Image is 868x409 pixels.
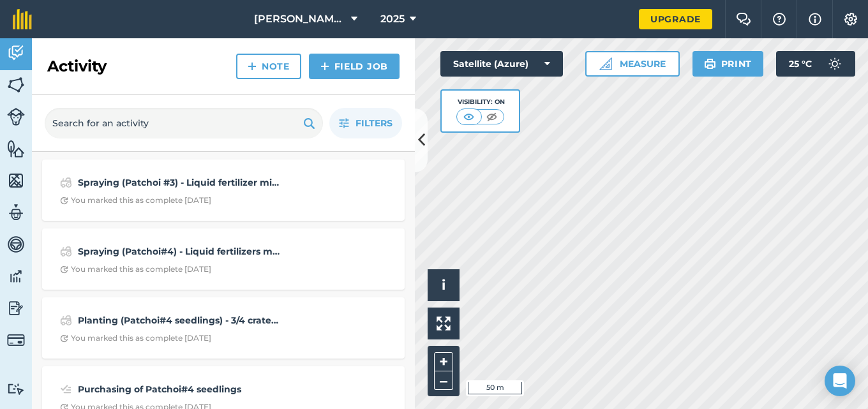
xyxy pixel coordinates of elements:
[776,51,855,77] button: 25 °C
[303,115,315,131] img: svg+xml;base64,PHN2ZyB4bWxucz0iaHR0cDovL3d3dy53My5vcmcvMjAwMC9zdmciIHdpZHRoPSIxOSIgaGVpZ2h0PSIyNC...
[434,352,453,371] button: +
[7,171,25,190] img: svg+xml;base64,PHN2ZyB4bWxucz0iaHR0cDovL3d3dy53My5vcmcvMjAwMC9zdmciIHdpZHRoPSI1NiIgaGVpZ2h0PSI2MC...
[772,13,787,26] img: A question mark icon
[484,110,500,123] img: svg+xml;base64,PHN2ZyB4bWxucz0iaHR0cDovL3d3dy53My5vcmcvMjAwMC9zdmciIHdpZHRoPSI1MCIgaGVpZ2h0PSI0MC...
[60,265,68,274] img: Clock with arrow pointing clockwise
[50,236,397,282] a: Spraying (Patchoi#4) - Liquid fertilizers mixed with insecticide and sticker were combined into a...
[7,108,25,126] img: svg+xml;base64,PD94bWwgdmVyc2lvbj0iMS4wIiBlbmNvZGluZz0idXRmLTgiPz4KPCEtLSBHZW5lcmF0b3I6IEFkb2JlIE...
[329,108,402,138] button: Filters
[599,57,612,70] img: Ruler icon
[60,264,211,274] div: You marked this as complete [DATE]
[7,139,25,158] img: svg+xml;base64,PHN2ZyB4bWxucz0iaHR0cDovL3d3dy53My5vcmcvMjAwMC9zdmciIHdpZHRoPSI1NiIgaGVpZ2h0PSI2MC...
[254,11,346,27] span: [PERSON_NAME]'s Farm
[809,11,821,27] img: svg+xml;base64,PHN2ZyB4bWxucz0iaHR0cDovL3d3dy53My5vcmcvMjAwMC9zdmciIHdpZHRoPSIxNyIgaGVpZ2h0PSIxNy...
[7,383,25,395] img: svg+xml;base64,PD94bWwgdmVyc2lvbj0iMS4wIiBlbmNvZGluZz0idXRmLTgiPz4KPCEtLSBHZW5lcmF0b3I6IEFkb2JlIE...
[47,56,107,77] h2: Activity
[60,197,68,205] img: Clock with arrow pointing clockwise
[704,56,716,71] img: svg+xml;base64,PHN2ZyB4bWxucz0iaHR0cDovL3d3dy53My5vcmcvMjAwMC9zdmciIHdpZHRoPSIxOSIgaGVpZ2h0PSIyNC...
[236,54,301,79] a: Note
[428,269,460,301] button: i
[7,75,25,94] img: svg+xml;base64,PHN2ZyB4bWxucz0iaHR0cDovL3d3dy53My5vcmcvMjAwMC9zdmciIHdpZHRoPSI1NiIgaGVpZ2h0PSI2MC...
[7,43,25,63] img: svg+xml;base64,PD94bWwgdmVyc2lvbj0iMS4wIiBlbmNvZGluZz0idXRmLTgiPz4KPCEtLSBHZW5lcmF0b3I6IEFkb2JlIE...
[7,331,25,349] img: svg+xml;base64,PD94bWwgdmVyc2lvbj0iMS4wIiBlbmNvZGluZz0idXRmLTgiPz4KPCEtLSBHZW5lcmF0b3I6IEFkb2JlIE...
[639,9,712,29] a: Upgrade
[825,366,855,396] div: Open Intercom Messenger
[7,203,25,222] img: svg+xml;base64,PD94bWwgdmVyc2lvbj0iMS4wIiBlbmNvZGluZz0idXRmLTgiPz4KPCEtLSBHZW5lcmF0b3I6IEFkb2JlIE...
[78,244,280,258] strong: Spraying (Patchoi#4) - Liquid fertilizers mixed with insecticide and sticker were combined into a...
[7,235,25,254] img: svg+xml;base64,PD94bWwgdmVyc2lvbj0iMS4wIiBlbmNvZGluZz0idXRmLTgiPz4KPCEtLSBHZW5lcmF0b3I6IEFkb2JlIE...
[585,51,680,77] button: Measure
[60,244,72,259] img: svg+xml;base64,PD94bWwgdmVyc2lvbj0iMS4wIiBlbmNvZGluZz0idXRmLTgiPz4KPCEtLSBHZW5lcmF0b3I6IEFkb2JlIE...
[45,108,323,138] input: Search for an activity
[78,313,280,327] strong: Planting (Patchoi#4 seedlings) - 3/4 crates (450 plants) were transplanted in the buckets and the...
[736,13,751,26] img: Two speech bubbles overlapping with the left bubble in the forefront
[434,371,453,390] button: –
[60,333,211,343] div: You marked this as complete [DATE]
[822,51,848,77] img: svg+xml;base64,PD94bWwgdmVyc2lvbj0iMS4wIiBlbmNvZGluZz0idXRmLTgiPz4KPCEtLSBHZW5lcmF0b3I6IEFkb2JlIE...
[461,110,477,123] img: svg+xml;base64,PHN2ZyB4bWxucz0iaHR0cDovL3d3dy53My5vcmcvMjAwMC9zdmciIHdpZHRoPSI1MCIgaGVpZ2h0PSI0MC...
[843,13,858,26] img: A cog icon
[60,334,68,343] img: Clock with arrow pointing clockwise
[309,54,400,79] a: Field Job
[78,175,280,190] strong: Spraying (Patchoi #3) - Liquid fertilizer mixed with insecticide and sticker were combined into a...
[248,59,257,74] img: svg+xml;base64,PHN2ZyB4bWxucz0iaHR0cDovL3d3dy53My5vcmcvMjAwMC9zdmciIHdpZHRoPSIxNCIgaGVpZ2h0PSIyNC...
[692,51,764,77] button: Print
[355,116,393,130] span: Filters
[7,267,25,286] img: svg+xml;base64,PD94bWwgdmVyc2lvbj0iMS4wIiBlbmNvZGluZz0idXRmLTgiPz4KPCEtLSBHZW5lcmF0b3I6IEFkb2JlIE...
[320,59,329,74] img: svg+xml;base64,PHN2ZyB4bWxucz0iaHR0cDovL3d3dy53My5vcmcvMjAwMC9zdmciIHdpZHRoPSIxNCIgaGVpZ2h0PSIyNC...
[442,277,445,293] span: i
[78,382,280,396] strong: Purchasing of Patchoi#4 seedlings
[380,11,405,27] span: 2025
[456,97,505,107] div: Visibility: On
[60,175,72,190] img: svg+xml;base64,PD94bWwgdmVyc2lvbj0iMS4wIiBlbmNvZGluZz0idXRmLTgiPz4KPCEtLSBHZW5lcmF0b3I6IEFkb2JlIE...
[50,167,397,213] a: Spraying (Patchoi #3) - Liquid fertilizer mixed with insecticide and sticker were combined into a...
[789,51,812,77] span: 25 ° C
[60,313,72,328] img: svg+xml;base64,PD94bWwgdmVyc2lvbj0iMS4wIiBlbmNvZGluZz0idXRmLTgiPz4KPCEtLSBHZW5lcmF0b3I6IEFkb2JlIE...
[60,382,72,397] img: svg+xml;base64,PD94bWwgdmVyc2lvbj0iMS4wIiBlbmNvZGluZz0idXRmLTgiPz4KPCEtLSBHZW5lcmF0b3I6IEFkb2JlIE...
[60,195,211,205] div: You marked this as complete [DATE]
[13,9,32,29] img: fieldmargin Logo
[7,299,25,318] img: svg+xml;base64,PD94bWwgdmVyc2lvbj0iMS4wIiBlbmNvZGluZz0idXRmLTgiPz4KPCEtLSBHZW5lcmF0b3I6IEFkb2JlIE...
[440,51,563,77] button: Satellite (Azure)
[50,305,397,351] a: Planting (Patchoi#4 seedlings) - 3/4 crates (450 plants) were transplanted in the buckets and the...
[437,316,451,331] img: Four arrows, one pointing top left, one top right, one bottom right and the last bottom left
